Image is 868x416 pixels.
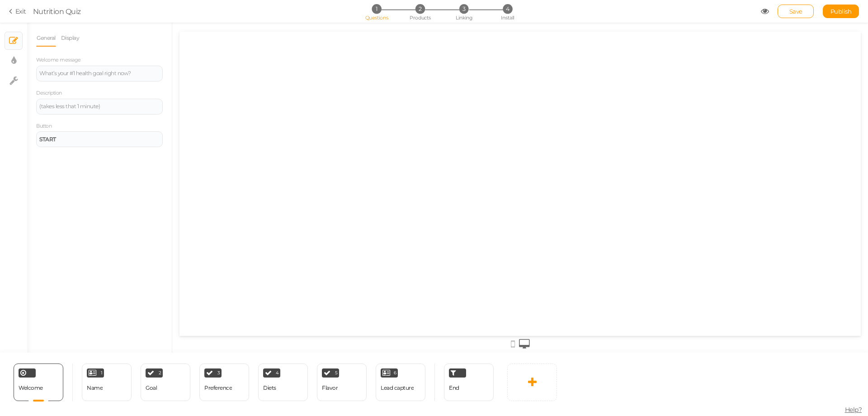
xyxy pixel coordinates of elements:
span: 4 [276,371,279,375]
a: Display [61,29,80,47]
li: 1 Questions [355,4,397,14]
div: 3 Preference [199,363,249,401]
span: 2 [415,4,425,14]
span: Welcome [19,384,43,391]
div: Welcome [14,363,63,401]
span: Install [501,14,514,21]
div: (takes less that 1 minute) [39,104,160,109]
span: Publish [830,8,852,15]
div: Nutrition Quiz [33,6,81,17]
span: Linking [456,14,472,21]
div: What’s your #1 health goal right now? [39,71,160,76]
li: 3 Linking [443,4,485,14]
div: 4 Diets [258,363,308,401]
span: Help? [845,406,862,414]
a: General [36,29,56,47]
div: 6 Lead capture [376,363,425,401]
div: Preference [204,385,232,391]
div: Save [778,5,814,18]
div: 2 Goal [141,363,190,401]
span: 1 [101,371,103,375]
li: 4 Install [486,4,528,14]
span: 5 [335,371,338,375]
div: Flavor [322,385,338,391]
li: 2 Products [399,4,441,14]
div: End [444,363,494,401]
span: 3 [459,4,469,14]
span: End [449,384,459,391]
strong: START [39,136,56,143]
div: Goal [146,385,157,391]
span: 4 [503,4,512,14]
label: Welcome message [36,57,81,63]
span: 6 [394,371,396,375]
span: 1 [372,4,381,14]
div: 1 Name [82,363,132,401]
span: Save [789,8,802,15]
span: Questions [365,14,388,21]
span: 3 [217,371,220,375]
div: 5 Flavor [317,363,367,401]
label: Button [36,123,52,129]
a: Exit [9,7,26,16]
div: Diets [263,385,276,391]
span: Products [410,14,431,21]
span: 2 [159,371,161,375]
label: Description [36,90,62,96]
div: Lead capture [381,385,414,391]
div: Name [87,385,103,391]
